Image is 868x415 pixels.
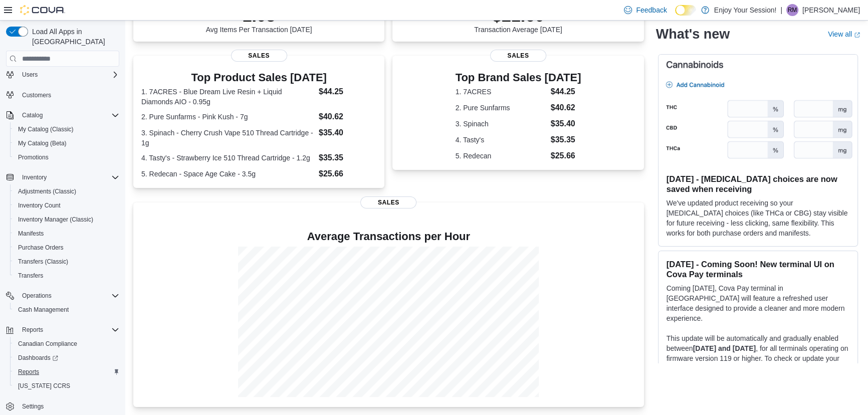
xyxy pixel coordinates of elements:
[18,171,119,183] span: Inventory
[22,173,47,181] span: Inventory
[667,259,849,279] h3: [DATE] - Coming Soon! New terminal UI on Cova Pay terminals
[18,244,64,252] span: Purchase Orders
[18,382,70,390] span: [US_STATE] CCRS
[18,171,51,183] button: Inventory
[18,216,93,224] span: Inventory Manager (Classic)
[10,213,123,227] button: Inventory Manager (Classic)
[14,304,73,316] a: Cash Management
[18,125,74,133] span: My Catalog (Classic)
[2,399,123,413] button: Settings
[14,270,119,282] span: Transfers
[18,89,55,101] a: Customers
[18,306,69,314] span: Cash Management
[693,344,756,352] strong: [DATE] and [DATE]
[854,32,860,38] svg: External link
[28,27,119,47] span: Load All Apps in [GEOGRAPHIC_DATA]
[22,71,38,79] span: Users
[14,304,119,316] span: Cash Management
[18,230,44,238] span: Manifests
[456,135,547,145] dt: 4. Tasty's
[18,368,39,376] span: Reports
[656,26,730,42] h2: What's new
[14,123,119,135] span: My Catalog (Classic)
[675,5,696,16] input: Dark Mode
[231,50,287,62] span: Sales
[14,242,119,254] span: Purchase Orders
[14,380,74,392] a: [US_STATE] CCRS
[456,151,547,161] dt: 5. Redecan
[714,4,777,16] p: Enjoy Your Session!
[551,134,581,146] dd: $35.35
[18,272,43,280] span: Transfers
[10,269,123,283] button: Transfers
[10,136,123,150] button: My Catalog (Beta)
[828,30,860,38] a: View allExternal link
[14,352,62,364] a: Dashboards
[18,400,119,412] span: Settings
[18,89,119,101] span: Customers
[319,168,376,180] dd: $25.66
[14,256,119,268] span: Transfers (Classic)
[551,86,581,98] dd: $44.25
[10,227,123,241] button: Manifests
[18,258,68,266] span: Transfers (Classic)
[780,4,782,16] p: |
[14,270,47,282] a: Transfers
[141,112,315,122] dt: 2. Pure Sunfarms - Pink Kush - 7g
[360,196,416,209] span: Sales
[18,324,119,336] span: Reports
[141,169,315,179] dt: 5. Redecan - Space Age Cake - 3.5g
[22,402,44,410] span: Settings
[141,87,315,107] dt: 1. 7ACRES - Blue Dream Live Resin + Liquid Diamonds AIO - 0.95g
[786,4,798,16] div: Rahil Mansuri
[18,187,76,195] span: Adjustments (Classic)
[2,108,123,122] button: Catalog
[141,153,315,163] dt: 4. Tasty's - Strawberry Ice 510 Thread Cartridge - 1.2g
[18,324,47,336] button: Reports
[551,150,581,162] dd: $25.66
[10,122,123,136] button: My Catalog (Classic)
[14,338,81,350] a: Canadian Compliance
[636,5,667,15] span: Feedback
[319,152,376,164] dd: $35.35
[10,198,123,213] button: Inventory Count
[14,242,68,254] a: Purchase Orders
[14,366,119,378] span: Reports
[456,87,547,97] dt: 1. 7ACRES
[18,139,67,147] span: My Catalog (Beta)
[10,255,123,269] button: Transfers (Classic)
[18,69,42,81] button: Users
[802,4,860,16] p: [PERSON_NAME]
[18,290,119,302] span: Operations
[14,151,53,163] a: Promotions
[667,174,849,194] h3: [DATE] - [MEDICAL_DATA] choices are now saved when receiving
[14,123,78,135] a: My Catalog (Classic)
[14,214,97,226] a: Inventory Manager (Classic)
[2,88,123,102] button: Customers
[2,170,123,184] button: Inventory
[18,109,47,121] button: Catalog
[667,333,849,383] p: This update will be automatically and gradually enabled between , for all terminals operating on ...
[18,69,119,81] span: Users
[14,137,71,149] a: My Catalog (Beta)
[2,323,123,337] button: Reports
[141,128,315,148] dt: 3. Spinach - Cherry Crush Vape 510 Thread Cartridge - 1g
[788,4,797,16] span: RM
[141,72,376,84] h3: Top Product Sales [DATE]
[10,337,123,351] button: Canadian Compliance
[14,380,119,392] span: Washington CCRS
[319,86,376,98] dd: $44.25
[14,228,119,240] span: Manifests
[319,111,376,123] dd: $40.62
[551,102,581,114] dd: $40.62
[14,352,119,364] span: Dashboards
[10,184,123,198] button: Adjustments (Classic)
[18,109,119,121] span: Catalog
[18,340,77,348] span: Canadian Compliance
[14,366,43,378] a: Reports
[22,292,52,300] span: Operations
[667,198,849,238] p: We've updated product receiving so your [MEDICAL_DATA] choices (like THCa or CBG) stay visible fo...
[18,153,49,161] span: Promotions
[10,379,123,393] button: [US_STATE] CCRS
